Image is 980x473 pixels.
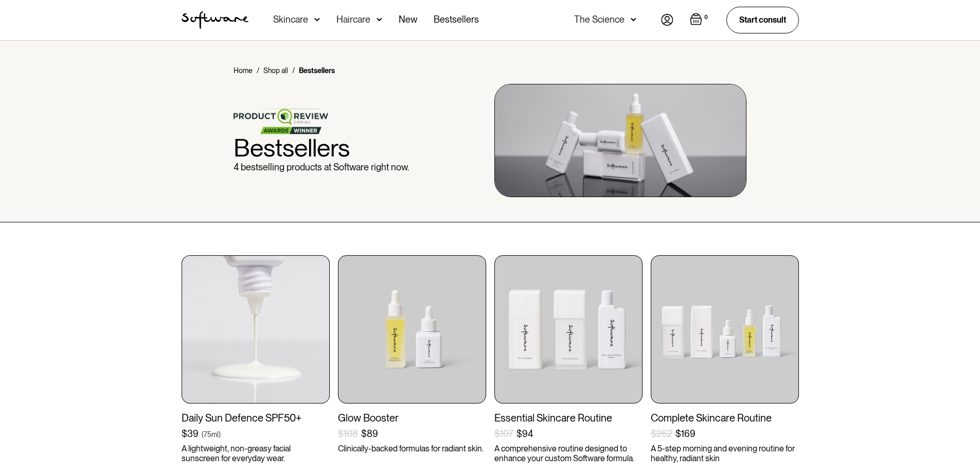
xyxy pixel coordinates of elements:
p: Clinically-backed formulas for radiant skin. [338,444,486,453]
div: $108 [338,428,358,440]
div: $262 [651,428,672,440]
h1: Bestsellers [234,134,409,162]
div: Daily Sun Defence SPF50+ [182,412,330,424]
div: 75ml [204,429,219,440]
div: $169 [675,428,696,440]
div: / [292,65,295,76]
img: arrow down [631,14,636,25]
div: / [257,65,259,76]
img: product review logo [234,109,328,134]
div: ( [202,429,204,440]
p: A comprehensive routine designed to enhance your custom Software formula. [494,444,643,463]
a: Home [234,65,253,76]
a: Start consult [726,7,799,33]
p: A 5-step morning and evening routine for healthy, radiant skin [651,444,799,463]
div: $89 [361,428,378,440]
div: Bestsellers [299,65,335,76]
img: arrow down [377,14,382,25]
a: Open empty cart [690,13,710,27]
div: $94 [516,428,533,440]
p: A lightweight, non-greasy facial sunscreen for everyday wear. [182,444,330,463]
div: Complete Skincare Routine [651,412,799,424]
a: Shop all [263,65,288,76]
div: 0 [702,13,710,22]
div: $107 [494,428,513,440]
div: Glow Booster [338,412,486,424]
p: 4 bestselling products at Software right now. [234,162,409,173]
div: Skincare [273,14,308,25]
div: Essential Skincare Routine [494,412,643,424]
div: The Science [574,14,625,25]
div: ) [219,429,221,440]
a: home [182,11,248,29]
div: $39 [182,428,199,440]
img: arrow down [314,14,320,25]
div: Haircare [336,14,370,25]
img: Software Logo [182,11,248,29]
